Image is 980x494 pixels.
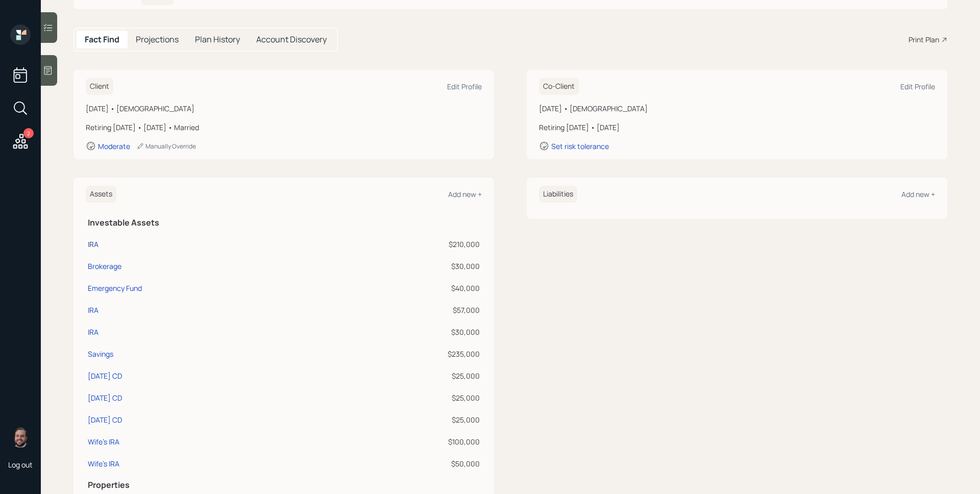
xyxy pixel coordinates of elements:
div: $25,000 [329,392,480,403]
div: Manually Override [136,142,196,151]
div: $210,000 [329,239,480,250]
h6: Assets [86,186,116,203]
div: Wife's IRA [88,436,119,447]
h6: Co-Client [539,78,579,95]
h5: Properties [88,480,480,490]
div: Add new + [901,189,935,199]
div: $40,000 [329,283,480,293]
div: [DATE] • [DEMOGRAPHIC_DATA] [539,103,935,114]
div: IRA [88,305,99,315]
h5: Account Discovery [256,35,327,44]
div: Wife's IRA [88,458,119,469]
div: $25,000 [329,370,480,381]
h5: Projections [136,35,179,44]
div: [DATE] CD [88,392,122,403]
h6: Client [86,78,113,95]
div: Emergency Fund [88,283,142,293]
div: Edit Profile [900,82,935,91]
div: Add new + [448,189,482,199]
h6: Liabilities [539,186,577,203]
div: $57,000 [329,305,480,315]
div: Set risk tolerance [551,141,609,151]
div: IRA [88,239,99,250]
div: $100,000 [329,436,480,447]
div: Print Plan [909,34,939,45]
div: $50,000 [329,458,480,469]
div: [DATE] • [DEMOGRAPHIC_DATA] [86,103,482,114]
div: Log out [8,460,33,470]
div: [DATE] CD [88,414,122,425]
div: Retiring [DATE] • [DATE] • Married [86,122,482,133]
div: $30,000 [329,261,480,271]
div: Savings [88,349,113,359]
div: [DATE] CD [88,370,122,381]
h5: Plan History [195,35,240,44]
div: Retiring [DATE] • [DATE] [539,122,935,133]
h5: Fact Find [85,35,119,44]
div: $30,000 [329,327,480,337]
div: IRA [88,327,99,337]
div: Edit Profile [447,82,482,91]
img: james-distasi-headshot.png [10,427,31,448]
h5: Investable Assets [88,218,480,228]
div: 2 [23,128,34,138]
div: Brokerage [88,261,121,271]
div: $235,000 [329,349,480,359]
div: Moderate [98,141,130,151]
div: $25,000 [329,414,480,425]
